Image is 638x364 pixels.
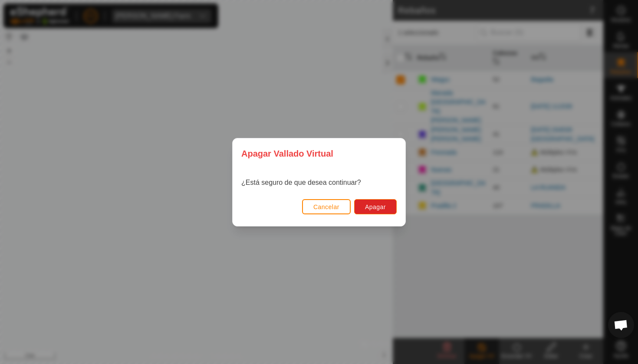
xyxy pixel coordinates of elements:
[241,147,333,160] span: Apagar Vallado Virtual
[354,199,397,214] button: Apagar
[608,312,634,338] div: Chat abierto
[313,203,339,210] span: Cancelar
[241,177,361,188] p: ¿Está seguro de que desea continuar?
[365,203,386,210] span: Apagar
[302,199,351,214] button: Cancelar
